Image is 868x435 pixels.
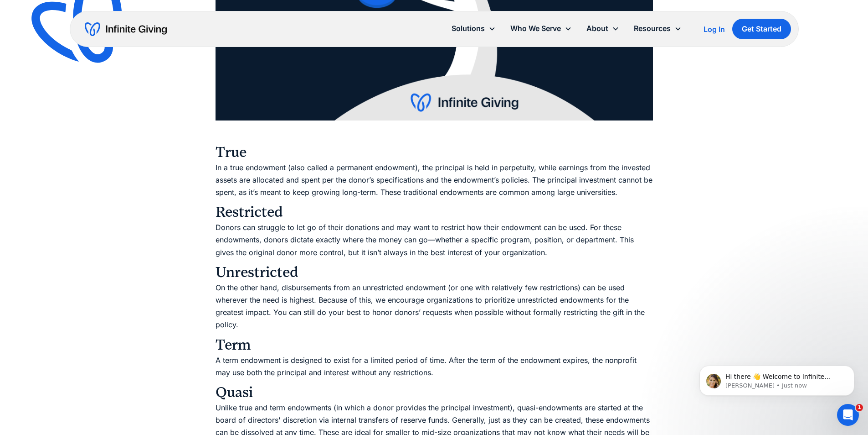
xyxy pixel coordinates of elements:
iframe: Intercom notifications message [686,346,868,410]
iframe: Intercom live chat [837,404,859,426]
span: 1 [856,404,863,411]
div: About [586,22,608,35]
div: Solutions [452,22,485,35]
p: In a true endowment (also called a permanent endowment), the principal is held in perpetuity, whi... [216,162,653,199]
h3: Quasi [216,383,653,402]
h3: True [216,125,653,162]
p: On the other hand, disbursements from an unrestricted endowment (or one with relatively few restr... [216,282,653,331]
a: home [85,22,167,37]
div: Who We Serve [503,19,579,38]
div: Resources [627,19,689,38]
p: A term endowment is designed to exist for a limited period of time. After the term of the endowme... [216,354,653,379]
a: Log In [704,24,725,35]
div: Log In [704,26,725,33]
div: Resources [634,22,671,35]
h3: Term [216,336,653,354]
h3: Unrestricted [216,263,653,282]
div: About [579,19,627,38]
h3: Restricted [216,203,653,221]
p: Donors can struggle to let go of their donations and may want to restrict how their endowment can... [216,221,653,259]
div: Solutions [444,19,503,38]
a: Get Started [732,19,791,39]
div: Who We Serve [510,22,561,35]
